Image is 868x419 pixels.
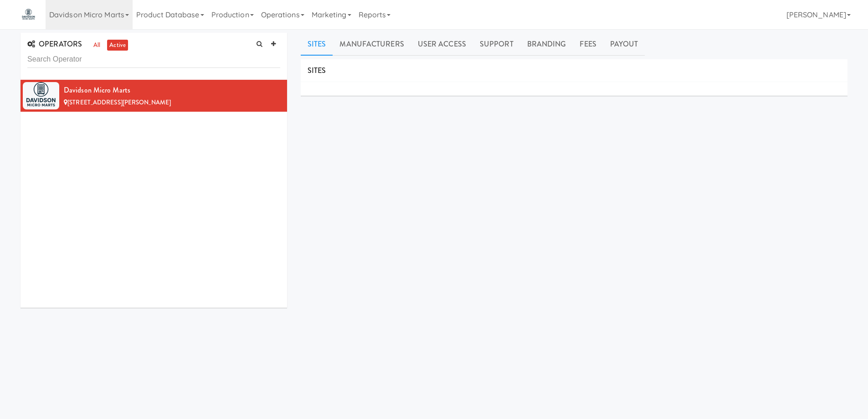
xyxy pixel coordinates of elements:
[520,33,573,56] a: Branding
[333,33,411,56] a: Manufacturers
[301,33,333,56] a: Sites
[107,40,128,51] a: active
[308,65,326,76] span: SITES
[603,33,645,56] a: Payout
[27,51,280,68] input: Search Operator
[91,40,103,51] a: all
[21,7,36,23] img: Micromart
[27,39,82,49] span: OPERATORS
[64,83,280,97] div: Davidson Micro Marts
[473,33,520,56] a: Support
[21,80,287,112] li: Davidson Micro Marts[STREET_ADDRESS][PERSON_NAME]
[67,98,171,107] span: [STREET_ADDRESS][PERSON_NAME]
[411,33,473,56] a: User Access
[573,33,603,56] a: Fees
